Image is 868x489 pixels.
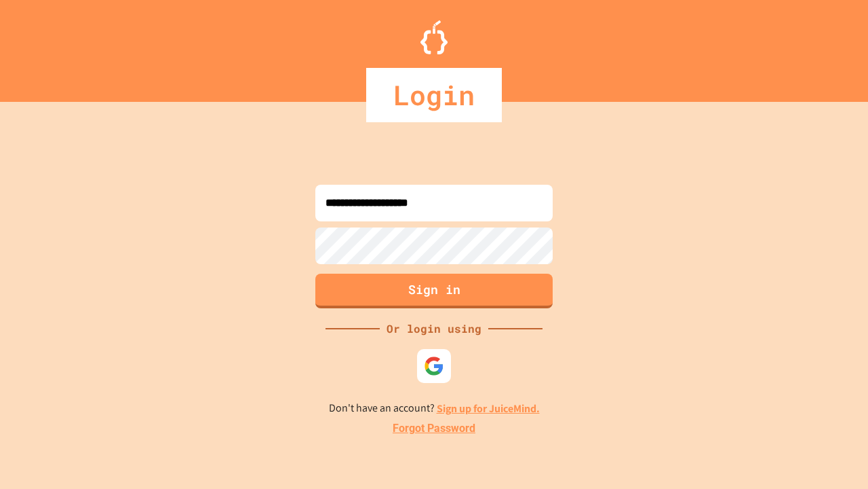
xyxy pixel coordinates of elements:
p: Don't have an account? [329,400,540,417]
div: Login [366,68,502,122]
iframe: chat widget [755,376,854,433]
img: Logo.svg [420,20,448,54]
iframe: chat widget [811,435,854,475]
div: Or login using [380,321,488,337]
button: Sign in [315,274,553,308]
img: google-icon.svg [424,356,444,376]
a: Forgot Password [393,420,475,437]
a: Sign up for JuiceMind. [437,401,540,416]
